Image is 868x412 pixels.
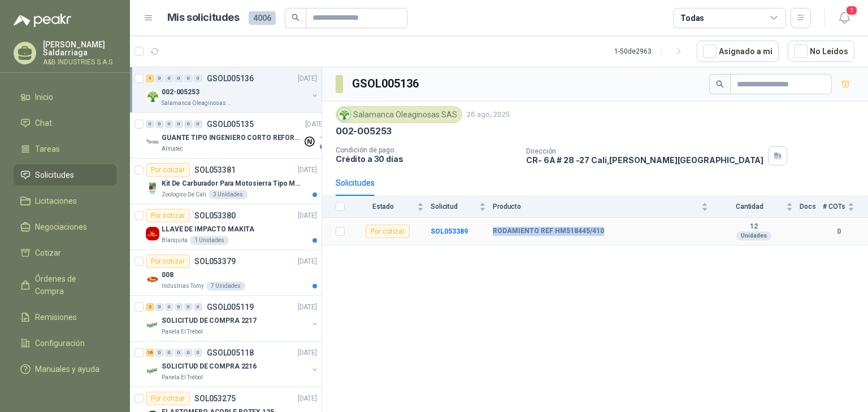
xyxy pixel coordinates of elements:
div: Por cotizar [146,392,190,405]
div: Unidades [736,231,771,240]
img: Company Logo [146,318,159,332]
button: 1 [834,8,854,28]
div: Por cotizar [146,163,190,177]
p: [DATE] [298,256,317,267]
p: SOL053379 [194,257,236,265]
th: Solicitud [431,196,493,218]
p: SOL053275 [194,395,236,402]
div: 0 [194,349,202,357]
p: 002-005253 [162,87,199,98]
p: Salamanca Oleaginosas SAS [162,99,233,108]
div: 0 [155,120,164,128]
div: Por cotizar [366,225,410,238]
div: 0 [184,120,193,128]
p: SOLICITUD DE COMPRA 2216 [162,361,257,372]
a: Órdenes de Compra [14,268,116,302]
p: Kit De Carburador Para Motosierra Tipo M250 - Zama [162,178,302,189]
img: Logo peakr [14,14,71,27]
a: 1 0 0 0 0 0 GSOL005136[DATE] Company Logo002-005253Salamanca Oleaginosas SAS [146,72,319,108]
a: 0 0 0 0 0 0 GSOL005135[DATE] Company LogoGUANTE TIPO INGENIERO CORTO REFORZADOAlmatec [146,117,327,154]
span: Licitaciones [35,195,77,207]
p: Industrias Tomy [162,282,204,291]
h1: Mis solicitudes [167,10,240,26]
div: 0 [146,120,154,128]
a: Chat [14,112,116,134]
p: [PERSON_NAME] Saldarriaga [43,41,116,56]
p: Condición de pago [336,146,517,154]
b: 0 [823,226,854,237]
span: search [292,14,300,21]
div: 0 [184,349,193,357]
a: Solicitudes [14,164,116,186]
h3: GSOL005136 [352,75,420,93]
span: Configuración [35,337,85,349]
div: 0 [184,74,193,82]
span: 1 [845,5,858,16]
span: Producto [493,203,699,211]
img: Company Logo [146,181,159,195]
img: Company Logo [146,273,159,286]
a: Por cotizarSOL053381[DATE] Company LogoKit De Carburador Para Motosierra Tipo M250 - ZamaZoologic... [130,159,322,204]
div: Por cotizar [146,255,190,268]
span: Manuales y ayuda [35,363,99,375]
b: RODAMIENTO REF HM518445/410 [493,227,604,236]
a: SOL053389 [431,227,468,235]
a: Inicio [14,86,116,108]
p: SOL053380 [194,212,236,220]
p: CR- 6A # 28 -27 Cali , [PERSON_NAME][GEOGRAPHIC_DATA] [526,155,763,165]
p: Dirección [526,147,763,155]
a: Cotizar [14,242,116,264]
p: SOLICITUD DE COMPRA 2217 [162,315,257,326]
span: Negociaciones [35,221,87,233]
div: 0 [194,74,202,82]
th: Producto [493,196,715,218]
a: Negociaciones [14,216,116,238]
div: 0 [165,120,173,128]
th: # COTs [823,196,868,218]
a: 2 0 0 0 0 0 GSOL005119[DATE] Company LogoSOLICITUD DE COMPRA 2217Panela El Trébol [146,300,319,336]
img: Company Logo [146,90,159,103]
p: Zoologico De Cali [162,190,206,199]
div: 0 [155,74,164,82]
p: [DATE] [298,73,317,84]
span: Remisiones [35,311,77,323]
span: 4006 [249,11,276,25]
p: GSOL005136 [207,74,254,82]
img: Company Logo [146,135,159,149]
p: [DATE] [298,211,317,221]
div: 0 [165,303,173,311]
p: GUANTE TIPO INGENIERO CORTO REFORZADO [162,133,302,143]
p: GSOL005118 [207,349,254,357]
b: 12 [715,222,793,231]
div: Todas [680,12,704,24]
span: Chat [35,117,52,129]
div: 1 [146,74,154,82]
p: 008 [162,270,173,280]
div: 0 [165,349,173,357]
div: 1 Unidades [190,236,229,245]
p: [DATE] [298,393,317,404]
div: 0 [184,303,193,311]
div: 0 [175,303,183,311]
p: [DATE] [298,302,317,313]
a: Configuración [14,332,116,354]
p: [DATE] [298,348,317,358]
a: Manuales y ayuda [14,358,116,380]
a: Por cotizarSOL053380[DATE] Company LogoLLAVE DE IMPACTO MAKITABlanquita1 Unidades [130,204,322,250]
img: Company Logo [146,227,159,240]
p: GSOL005119 [207,303,254,311]
div: Salamanca Oleaginosas SAS [336,106,462,123]
p: [DATE] [305,119,324,130]
p: [DATE] [298,165,317,176]
img: Company Logo [146,364,159,378]
span: search [716,80,724,88]
div: 0 [175,349,183,357]
div: 0 [155,349,164,357]
p: Almatec [162,144,183,154]
img: Company Logo [338,108,350,121]
div: 0 [155,303,164,311]
p: Panela El Trébol [162,373,203,382]
th: Estado [351,196,431,218]
p: 002-005253 [336,125,392,137]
